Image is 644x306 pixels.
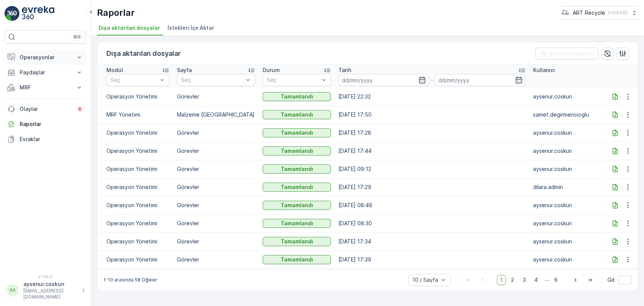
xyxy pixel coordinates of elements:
p: 4 [78,106,81,112]
button: Tamamlandı [263,237,331,246]
td: [DATE] 17:34 [335,232,529,251]
span: 4 [531,275,541,285]
span: 3 [519,275,529,285]
p: Seç [267,76,319,84]
button: Filtreleri temizle [535,48,598,60]
p: MRF [20,84,71,91]
p: Olaylar [20,105,72,113]
p: Seç [111,76,158,84]
button: Tamamlandı [263,255,331,264]
a: Evraklar [5,132,86,147]
button: AAaysenur.coskun[EMAIL_ADDRESS][DOMAIN_NAME] [5,280,86,300]
p: 1-10 arasında 58 Öğeler [103,277,157,283]
p: ⌘B [73,34,81,40]
span: İstekleri İçe Aktar [168,24,214,32]
p: aysenur.coskun [533,256,601,263]
p: [EMAIL_ADDRESS][DOMAIN_NAME] [23,288,78,300]
p: Görevler [177,238,255,245]
p: Görevler [177,129,255,137]
span: Dışa aktarılan dosyalar [98,24,160,32]
td: [DATE] 17:39 [335,251,529,269]
p: Tamamlandı [281,183,313,191]
button: Operasyonlar [5,50,86,65]
button: Tamamlandı [263,165,331,174]
p: samet.degirmencioglu [533,111,601,118]
button: Tamamlandı [263,110,331,119]
p: Evraklar [20,135,83,143]
p: Tamamlandı [281,147,313,155]
p: Sayfa [177,66,192,74]
p: ( +03:00 ) [608,10,627,16]
p: aysenur.coskun [533,201,601,209]
span: 1 [497,275,506,285]
span: Git [607,276,615,284]
p: Tarih [338,66,351,74]
p: Görevler [177,183,255,191]
p: Operasyon Yönetimi [106,238,169,245]
button: ART Recycle(+03:00) [561,6,638,20]
p: Malzeme [GEOGRAPHIC_DATA] [177,111,255,118]
p: Operasyon Yönetimi [106,165,169,173]
td: [DATE] 22:32 [335,88,529,106]
p: Görevler [177,93,255,100]
p: aysenur.coskun [533,93,601,100]
p: Operasyon Yönetimi [106,201,169,209]
img: logo_light-DOdMpM7g.png [22,6,54,21]
p: Görevler [177,147,255,155]
img: image_23.png [561,9,570,17]
p: aysenur.coskun [533,220,601,227]
div: AA [6,284,18,296]
p: Paydaşlar [20,69,71,76]
p: Görevler [177,220,255,227]
p: Tamamlandı [281,256,313,263]
p: Operasyon Yönetimi [106,147,169,155]
button: Tamamlandı [263,92,331,101]
a: Olaylar4 [5,101,86,117]
p: Dışa aktarılan dosyalar [106,48,181,59]
p: Tamamlandı [281,238,313,245]
button: Tamamlandı [263,146,331,155]
p: Operasyon Yönetimi [106,220,169,227]
p: Operasyon Yönetimi [106,183,169,191]
td: [DATE] 17:50 [335,106,529,124]
p: Filtreleri temizle [550,50,594,57]
p: Seç [181,76,243,84]
p: Görevler [177,256,255,263]
p: Tamamlandı [281,165,313,173]
td: [DATE] 08:48 [335,196,529,214]
button: MRF [5,80,86,95]
td: [DATE] 17:44 [335,142,529,160]
span: 2 [507,275,518,285]
img: logo [5,6,20,21]
p: Tamamlandı [281,93,313,100]
p: aysenur.coskun [533,129,601,137]
p: Operasyon Yönetimi [106,93,169,100]
button: Tamamlandı [263,201,331,210]
p: Raporlar [20,120,83,128]
p: Görevler [177,165,255,173]
p: Tamamlandı [281,129,313,137]
p: aysenur.coskun [533,147,601,155]
p: Tamamlandı [281,111,313,118]
td: [DATE] 08:30 [335,214,529,232]
button: Tamamlandı [263,128,331,137]
button: Tamamlandı [263,183,331,192]
input: dd/mm/yyyy [338,74,429,86]
p: Tamamlandı [281,220,313,227]
p: - [430,75,433,85]
p: ... [545,275,549,285]
td: [DATE] 17:29 [335,178,529,196]
p: Raporlar [97,7,135,19]
p: aysenur.coskun [23,280,78,288]
p: Operasyon Yönetimi [106,129,169,137]
p: MRF Yönetimi [106,111,169,118]
p: dilara.admin [533,183,601,191]
p: ART Recycle [573,9,605,17]
p: Operasyon Yönetimi [106,256,169,263]
p: Tamamlandı [281,201,313,209]
input: dd/mm/yyyy [435,74,525,86]
p: aysenur.coskun [533,238,601,245]
p: aysenur.coskun [533,165,601,173]
button: Paydaşlar [5,65,86,80]
p: Durum [263,66,280,74]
